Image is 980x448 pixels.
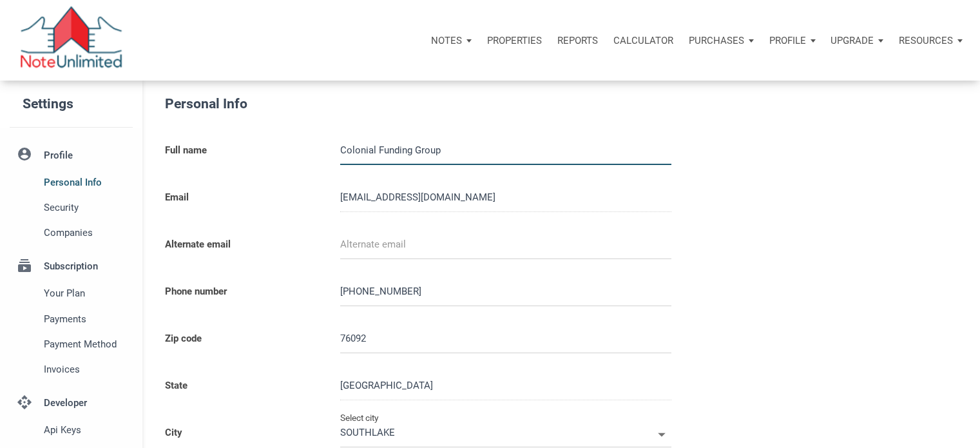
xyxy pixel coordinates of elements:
[340,136,671,165] input: Full name
[44,311,128,327] span: Payments
[10,195,133,220] a: Security
[10,356,133,382] a: Invoices
[899,35,953,46] p: Resources
[19,6,123,74] img: NoteUnlimited
[762,21,823,60] button: Profile
[831,35,874,46] p: Upgrade
[10,281,133,306] a: Your plan
[557,35,598,46] p: Reports
[44,336,128,352] span: Payment Method
[165,93,742,115] h5: Personal Info
[44,362,128,377] span: Invoices
[606,21,681,60] a: Calculator
[10,331,133,356] a: Payment Method
[340,277,671,306] input: Phone number
[431,35,462,46] p: Notes
[155,316,331,363] label: Zip code
[681,21,762,60] button: Purchases
[155,128,331,175] label: Full name
[340,324,671,353] input: Zip code
[340,183,671,212] input: Email
[823,21,891,60] button: Upgrade
[44,286,128,301] span: Your plan
[155,363,331,410] label: State
[10,306,133,331] a: Payments
[487,35,542,46] p: Properties
[44,422,128,438] span: Api keys
[10,170,133,195] a: Personal Info
[44,225,128,240] span: Companies
[423,21,479,60] button: Notes
[10,418,133,443] a: Api keys
[155,269,331,316] label: Phone number
[10,220,133,246] a: Companies
[479,21,550,60] a: Properties
[44,200,128,215] span: Security
[689,35,744,46] p: Purchases
[340,230,671,259] input: Alternate email
[769,35,806,46] p: Profile
[340,371,671,400] input: Select state
[23,90,142,118] h5: Settings
[613,35,673,46] p: Calculator
[155,222,331,269] label: Alternate email
[340,410,379,425] label: Select city
[44,175,128,190] span: Personal Info
[891,21,970,60] button: Resources
[155,175,331,222] label: Email
[550,21,606,60] button: Reports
